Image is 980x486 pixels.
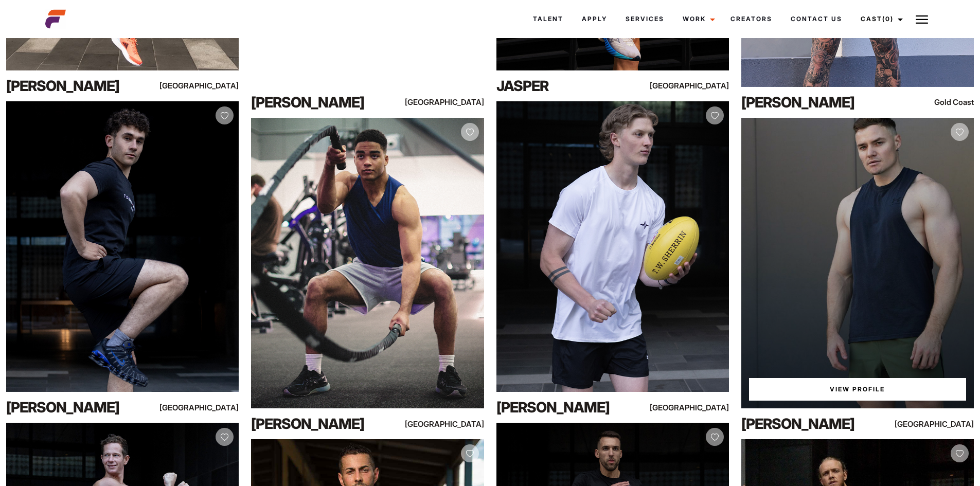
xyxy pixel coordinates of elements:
[916,13,928,26] img: Burger icon
[882,15,894,23] span: (0)
[6,397,146,418] div: [PERSON_NAME]
[573,5,616,33] a: Apply
[721,5,781,33] a: Creators
[851,5,909,33] a: Cast(0)
[659,401,729,414] div: [GEOGRAPHIC_DATA]
[904,96,974,109] div: Gold Coast
[781,5,851,33] a: Contact Us
[659,79,729,92] div: [GEOGRAPHIC_DATA]
[414,418,484,430] div: [GEOGRAPHIC_DATA]
[251,92,390,113] div: [PERSON_NAME]
[904,418,974,430] div: [GEOGRAPHIC_DATA]
[741,92,881,113] div: [PERSON_NAME]
[169,401,239,414] div: [GEOGRAPHIC_DATA]
[169,79,239,92] div: [GEOGRAPHIC_DATA]
[524,5,573,33] a: Talent
[6,76,146,96] div: [PERSON_NAME]
[496,397,636,418] div: [PERSON_NAME]
[414,96,484,109] div: [GEOGRAPHIC_DATA]
[749,378,966,401] a: View Jason Z'sProfile
[616,5,673,33] a: Services
[496,76,636,96] div: Jasper
[673,5,721,33] a: Work
[251,413,390,434] div: [PERSON_NAME]
[45,9,66,29] img: cropped-aefm-brand-fav-22-square.png
[741,413,881,434] div: [PERSON_NAME]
